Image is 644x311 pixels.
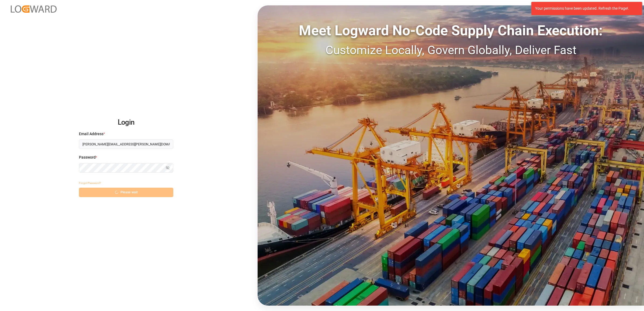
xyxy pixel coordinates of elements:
[258,20,644,41] div: Meet Logward No-Code Supply Chain Execution:
[79,131,103,137] span: Email Address
[535,6,634,11] div: Your permissions have been updated. Refresh the Page!.
[258,41,644,59] div: Customize Locally, Govern Globally, Deliver Fast
[79,139,173,149] input: Enter your email
[79,114,173,131] h2: Login
[11,5,57,13] img: Logward_new_orange.png
[79,155,96,160] span: Password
